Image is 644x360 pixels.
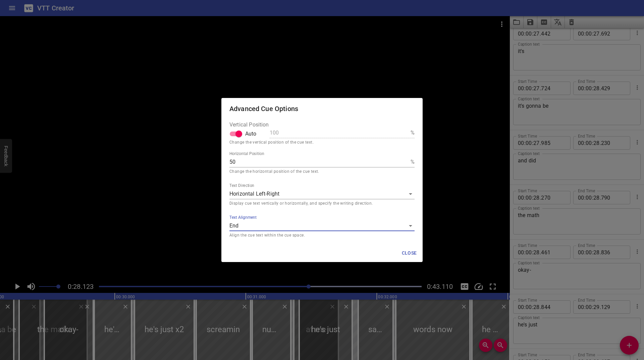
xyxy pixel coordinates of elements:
[229,232,415,239] p: Align the cue text within the cue space.
[411,158,415,166] p: %
[411,129,415,137] p: %
[229,122,269,127] legend: Vertical Position
[229,139,415,146] p: Change the vertical position of the cue text.
[229,184,254,188] label: Text Direction
[229,216,257,220] label: Text Alignment
[229,200,415,207] p: Display cue text vertically or horizontally, and specify the writing direction.
[229,168,415,175] p: Change the horizontal position of the cue text.
[229,189,415,199] div: Horizontal Left-Right
[398,247,420,259] button: Close
[245,130,257,138] span: Auto
[401,249,417,257] span: Close
[229,152,264,156] label: Horizontal Position
[229,220,415,231] div: End
[229,103,415,114] h2: Advanced Cue Options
